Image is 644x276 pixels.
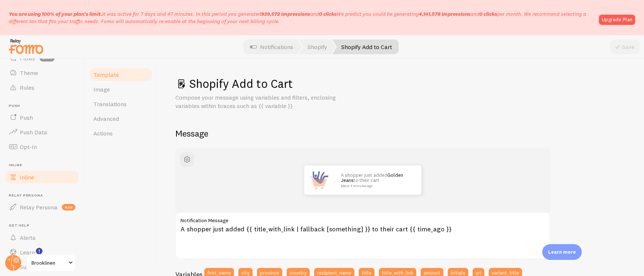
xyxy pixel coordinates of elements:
b: 0 clicks [319,11,337,17]
a: Inline [4,170,80,184]
a: Image [89,82,153,97]
img: fomo-relay-logo-orange.svg [8,37,44,56]
span: Theme [20,69,38,77]
h2: Message [175,128,626,139]
span: You are using 100% of your plan's limit. [9,11,102,17]
span: Rules [20,84,34,91]
span: Push Data [20,128,47,136]
span: Actions [93,130,113,137]
a: Upgrade Plan [599,15,635,25]
span: Learn [20,249,35,256]
span: and [419,11,497,17]
span: Image [93,86,110,93]
p: A shopper just added to their cart [341,172,414,187]
span: Opt-In [20,143,37,150]
span: Get Help [9,223,80,228]
b: 0 clicks [479,11,497,17]
a: Theme [4,66,80,80]
a: Brooklinen [26,254,76,272]
span: Relay Persona [9,193,80,198]
span: and [261,11,337,17]
span: Translations [93,100,127,108]
h1: Shopify Add to Cart [175,76,626,91]
img: Fomo [304,165,334,195]
a: Push Data [4,125,80,139]
span: Push [20,114,33,121]
a: Opt-In [4,139,80,154]
a: Template [89,67,153,82]
a: Advanced [89,111,153,126]
span: Relay Persona [20,204,57,211]
span: Push [9,104,80,108]
span: Advanced [93,115,119,122]
p: Compose your message using variables and filters, enclosing variables within braces such as {{ va... [175,93,351,110]
span: Alerts [20,234,36,241]
p: Learn more [548,249,576,256]
span: Inline [20,174,34,181]
b: 4,141,578 impressions [419,11,470,17]
span: new [62,204,75,210]
label: Notification Message [175,212,550,225]
span: Brooklinen [31,258,66,267]
span: Inline [9,163,80,168]
div: Learn more [542,244,582,260]
a: Alerts [4,230,80,245]
span: Template [93,71,119,78]
a: Golden Jeans [341,172,403,183]
p: It was active for 7 days and 47 minutes. In this period you generated We predict you could be gen... [9,10,595,25]
a: Actions [89,126,153,141]
a: Relay Persona new [4,200,80,215]
small: about 4 minutes ago [341,184,412,188]
a: Push [4,110,80,125]
a: Learn [4,245,80,260]
b: 939,572 impressions [261,11,310,17]
svg: <p>Watch New Feature Tutorials!</p> [36,248,42,254]
a: Translations [89,97,153,111]
a: Rules [4,80,80,95]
